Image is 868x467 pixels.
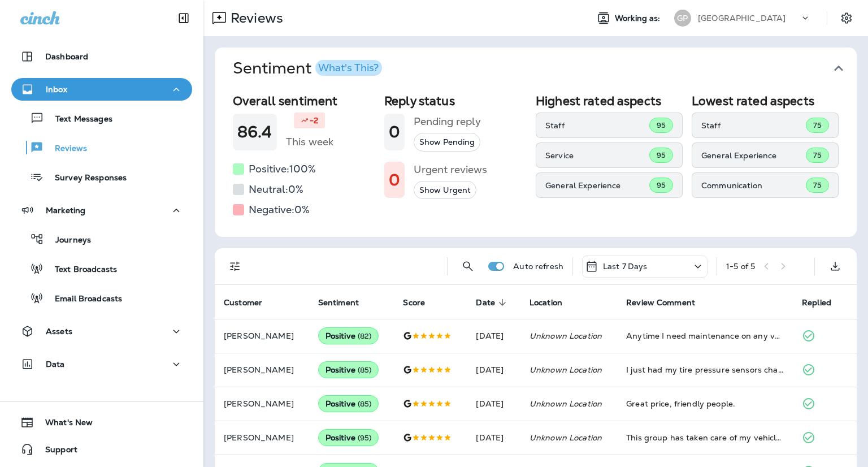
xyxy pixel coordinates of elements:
h1: Sentiment [233,59,382,78]
p: [PERSON_NAME] [224,365,300,374]
h5: This week [286,133,333,151]
span: 75 [813,180,822,190]
p: [PERSON_NAME] [224,433,300,442]
div: Positive [318,361,379,378]
span: Location [530,298,562,308]
div: Positive [318,327,379,344]
h2: Reply status [384,94,527,108]
p: Assets [46,327,72,336]
span: ( 95 ) [358,433,372,443]
p: Email Broadcasts [44,294,122,305]
p: Data [46,360,65,369]
button: Inbox [11,78,192,101]
button: Export as CSV [824,255,847,278]
p: Staff [545,121,649,130]
p: Inbox [46,85,67,94]
div: I just had my tire pressure sensors changed. They got me an immediately done a great job and was ... [626,364,784,375]
p: Text Broadcasts [44,265,117,275]
button: SentimentWhat's This? [224,47,866,89]
button: Text Broadcasts [11,257,192,280]
h1: 86.4 [237,123,272,141]
div: GP [674,10,691,27]
div: Positive [318,429,379,446]
span: Replied [802,297,846,308]
div: This group has taken care of my vehicles since 2012. They're trustworthy and take time to explain... [626,432,784,443]
span: ( 85 ) [358,365,372,375]
p: Service [545,151,649,160]
h1: 0 [389,171,400,189]
h1: 0 [389,123,400,141]
h5: Neutral: 0 % [249,180,303,198]
h2: Highest rated aspects [536,94,683,108]
button: What's This? [315,60,382,76]
button: Data [11,353,192,375]
span: 75 [813,150,822,160]
em: Unknown Location [530,331,602,341]
span: Date [476,297,510,308]
span: Score [403,297,440,308]
button: Reviews [11,136,192,159]
button: Survey Responses [11,165,192,189]
span: 95 [657,120,666,130]
span: Score [403,298,425,308]
p: Reviews [44,144,87,154]
span: Location [530,297,577,308]
button: Assets [11,320,192,343]
h5: Positive: 100 % [249,160,316,178]
p: [PERSON_NAME] [224,399,300,408]
span: ( 82 ) [358,331,372,341]
p: Dashboard [45,52,88,61]
button: Dashboard [11,45,192,68]
h5: Urgent reviews [414,161,487,179]
button: Journeys [11,227,192,251]
button: Collapse Sidebar [168,7,199,29]
span: What's New [34,418,93,431]
div: Great price, friendly people. [626,398,784,409]
p: Journeys [44,235,91,246]
span: 75 [813,120,822,130]
p: Last 7 Days [603,262,648,271]
h5: Negative: 0 % [249,201,310,219]
span: 95 [657,150,666,160]
button: Text Messages [11,106,192,130]
em: Unknown Location [530,433,602,443]
p: Auto refresh [513,262,563,271]
h2: Lowest rated aspects [692,94,839,108]
span: ( 85 ) [358,399,372,409]
p: Staff [701,121,806,130]
div: SentimentWhat's This? [215,89,857,237]
p: General Experience [545,181,649,190]
p: General Experience [701,151,806,160]
span: Review Comment [626,297,710,308]
button: Search Reviews [457,255,479,278]
td: [DATE] [467,421,520,455]
p: [PERSON_NAME] [224,331,300,340]
span: Working as: [615,14,663,23]
button: Support [11,438,192,461]
p: [GEOGRAPHIC_DATA] [698,14,785,23]
button: Filters [224,255,246,278]
span: Customer [224,297,277,308]
p: Reviews [226,10,283,27]
td: [DATE] [467,353,520,387]
td: [DATE] [467,387,520,421]
span: Support [34,445,77,459]
span: Date [476,298,495,308]
div: Positive [318,395,379,412]
h5: Pending reply [414,113,481,131]
p: Communication [701,181,806,190]
button: What's New [11,411,192,434]
span: Customer [224,298,262,308]
h2: Overall sentiment [233,94,375,108]
span: 95 [657,180,666,190]
em: Unknown Location [530,365,602,375]
p: -2 [310,115,318,126]
button: Settings [836,8,857,28]
div: Anytime I need maintenance on any vehicle or RV I call the crew at Great Plains. I get prompt ser... [626,330,784,341]
td: [DATE] [467,319,520,353]
span: Sentiment [318,298,359,308]
span: Sentiment [318,297,374,308]
button: Show Pending [414,133,480,152]
span: Replied [802,298,831,308]
div: 1 - 5 of 5 [726,262,755,271]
